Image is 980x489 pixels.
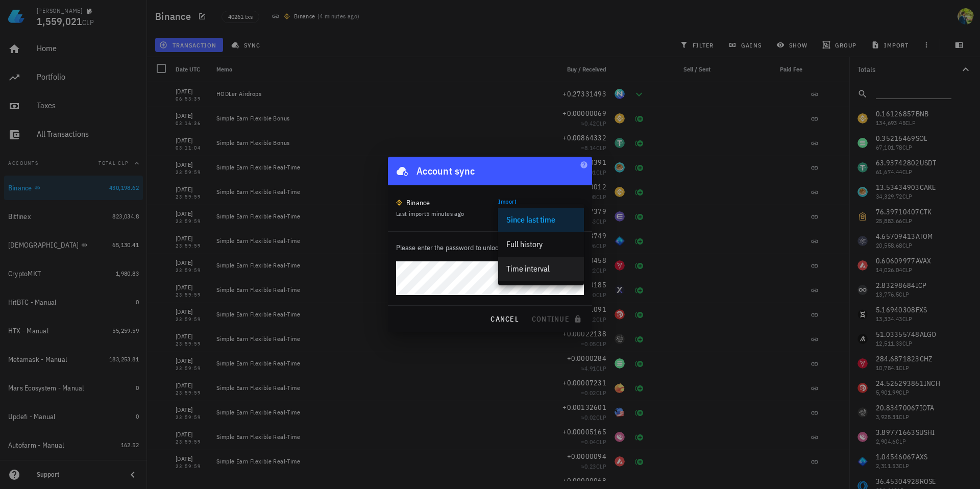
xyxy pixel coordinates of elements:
label: Import [498,198,516,205]
span: 5 minutes ago [426,210,464,217]
div: Full history [506,239,576,249]
div: Account sync [416,163,475,179]
img: 270.png [396,200,402,206]
span: cancel [490,314,519,324]
div: ImportSince last time [498,204,584,221]
div: Time interval [506,264,576,274]
p: Please enter the password to unlock & sync the account. [396,242,584,253]
div: Since last time [506,215,576,225]
span: Last import [396,210,464,217]
div: Binance [406,198,430,208]
button: cancel [486,310,523,328]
